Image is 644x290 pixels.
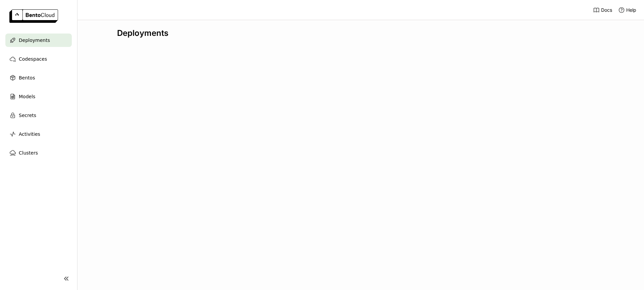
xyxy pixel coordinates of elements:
[19,74,35,82] span: Bentos
[593,7,612,13] a: Docs
[19,36,50,44] span: Deployments
[618,7,636,13] div: Help
[5,146,72,160] a: Clusters
[19,55,47,63] span: Codespaces
[5,109,72,122] a: Secrets
[19,93,35,101] span: Models
[5,71,72,84] a: Bentos
[9,9,58,23] img: logo
[19,149,38,157] span: Clusters
[117,28,604,38] div: Deployments
[19,130,40,138] span: Activities
[19,111,36,119] span: Secrets
[5,90,72,103] a: Models
[601,7,612,13] span: Docs
[5,127,72,141] a: Activities
[626,7,636,13] span: Help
